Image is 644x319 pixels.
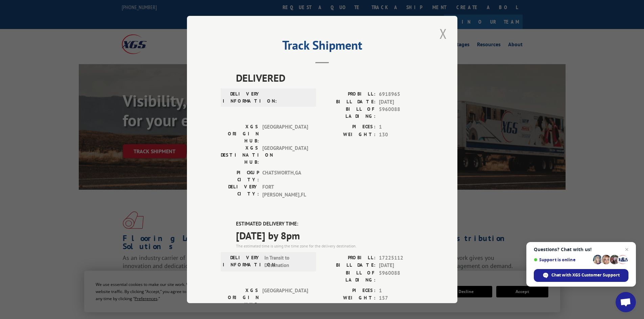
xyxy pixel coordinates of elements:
[221,287,259,308] label: XGS ORIGIN HUB:
[551,272,620,278] span: Chat with XGS Customer Support
[322,123,376,131] label: PIECES:
[262,287,308,308] span: [GEOGRAPHIC_DATA]
[379,254,424,262] span: 17225112
[379,123,424,131] span: 1
[236,70,424,85] span: DELIVERED
[221,144,259,166] label: XGS DESTINATION HUB:
[322,106,376,120] label: BILL OF LADING:
[223,254,261,269] label: DELIVERY INFORMATION:
[262,144,308,166] span: [GEOGRAPHIC_DATA]
[322,262,376,269] label: BILL DATE:
[223,90,261,105] label: DELIVERY INFORMATION:
[534,247,628,252] span: Questions? Chat with us!
[236,220,424,228] label: ESTIMATED DELIVERY TIME:
[221,123,259,144] label: XGS ORIGIN HUB:
[379,287,424,295] span: 1
[379,294,424,302] span: 157
[322,98,376,106] label: BILL DATE:
[437,24,449,43] button: Close modal
[221,169,259,183] label: PICKUP CITY:
[379,90,424,98] span: 6918965
[534,269,628,282] span: Chat with XGS Customer Support
[221,183,259,198] label: DELIVERY CITY:
[322,90,376,98] label: PROBILL:
[379,262,424,269] span: [DATE]
[322,254,376,262] label: PROBILL:
[379,106,424,120] span: 5960088
[262,169,308,183] span: CHATSWORTH , GA
[534,257,591,262] span: Support is online
[322,294,376,302] label: WEIGHT:
[322,131,376,139] label: WEIGHT:
[236,228,424,243] span: [DATE] by 8pm
[322,287,376,295] label: PIECES:
[379,131,424,139] span: 130
[616,292,636,312] a: Open chat
[264,254,310,269] span: In Transit to Destination
[221,41,424,53] h2: Track Shipment
[379,98,424,106] span: [DATE]
[379,269,424,284] span: 5960088
[262,183,308,198] span: FORT [PERSON_NAME] , FL
[236,243,424,249] div: The estimated time is using the time zone for the delivery destination.
[322,269,376,284] label: BILL OF LADING:
[262,123,308,144] span: [GEOGRAPHIC_DATA]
